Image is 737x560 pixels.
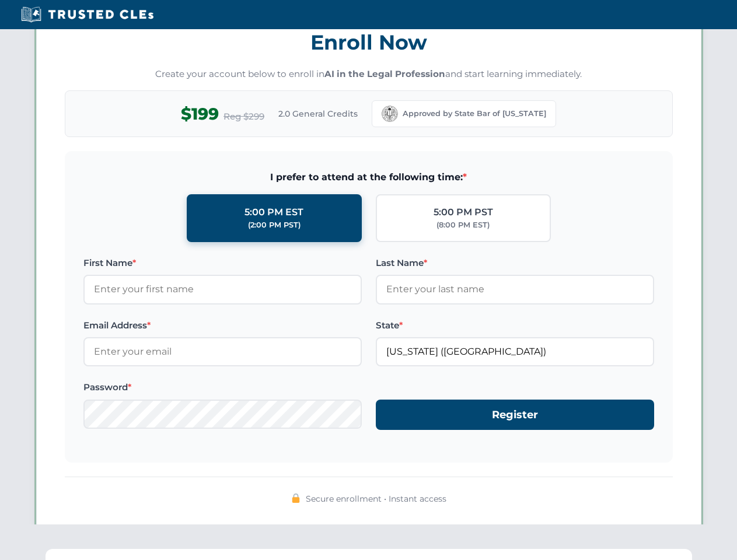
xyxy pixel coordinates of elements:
[403,108,546,120] span: Approved by State Bar of [US_STATE]
[83,275,362,304] input: Enter your first name
[65,24,673,61] h3: Enroll Now
[376,400,654,430] button: Register
[306,492,446,505] span: Secure enrollment • Instant access
[248,219,301,231] div: (2:00 PM PST)
[376,337,654,366] input: California (CA)
[434,205,493,220] div: 5:00 PM PST
[83,380,362,394] label: Password
[278,107,358,120] span: 2.0 General Credits
[83,318,362,332] label: Email Address
[181,101,219,127] span: $199
[18,6,157,23] img: Trusted CLEs
[244,205,303,220] div: 5:00 PM EST
[324,68,445,79] strong: AI in the Legal Profession
[83,256,362,270] label: First Name
[382,106,398,122] img: California Bar
[376,275,654,304] input: Enter your last name
[291,494,301,503] img: 🔒
[376,256,654,270] label: Last Name
[376,318,654,332] label: State
[83,337,362,366] input: Enter your email
[436,219,490,231] div: (8:00 PM EST)
[65,68,673,81] p: Create your account below to enroll in and start learning immediately.
[223,110,264,124] span: Reg $299
[83,170,654,185] span: I prefer to attend at the following time:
